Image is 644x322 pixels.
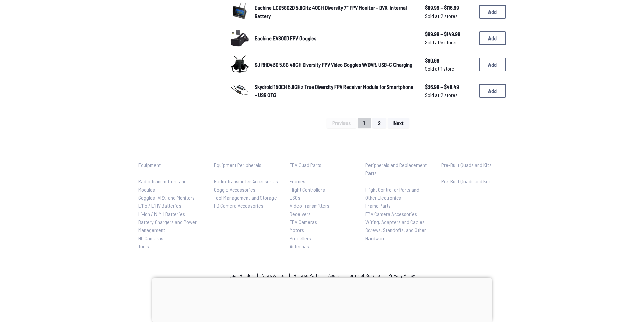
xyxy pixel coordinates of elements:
a: Frames [290,177,355,185]
a: Li-Ion / NiMH Batteries [138,210,203,218]
button: Add [479,31,506,45]
a: FPV Cameras [290,218,355,226]
a: image [230,1,249,22]
span: Flight Controllers [290,186,325,193]
a: Radio Transmitters and Modules [138,177,203,194]
a: Flight Controller Parts and Other Electronics [365,185,430,202]
a: SJ RHD430 5.8G 48CH Diversity FPV Video Goggles W/DVR, USB-C Charging [255,60,414,69]
a: Antennas [290,242,355,250]
span: Receivers [290,210,311,217]
span: FPV Cameras [290,219,317,225]
span: Li-Ion / NiMH Batteries [138,210,185,217]
button: 1 [358,118,371,128]
a: Pre-Built Quads and Kits [441,177,506,185]
a: Motors [290,226,355,234]
a: FPV Camera Accessories [365,210,430,218]
p: Equipment Peripherals [214,161,279,169]
a: Terms of Service [348,272,380,278]
span: Skydroid 150CH 5.8GHz True Diversity FPV Receiver Module for Smartphone - USB OTG [255,83,413,98]
span: $90.99 [425,56,474,65]
span: SJ RHD430 5.8G 48CH Diversity FPV Video Goggles W/DVR, USB-C Charging [255,61,412,68]
span: $36.99 - $48.49 [425,83,474,91]
a: Privacy Policy [388,272,415,278]
span: FPV Camera Accessories [365,210,417,217]
a: Tools [138,242,203,250]
a: Video Transmitters [290,202,355,210]
span: LiPo / LiHV Batteries [138,202,181,209]
span: Tool Management and Storage [214,194,277,201]
button: Add [479,5,506,19]
span: Tools [138,243,149,249]
span: Sold at 2 stores [425,12,474,20]
span: Eachine EV800D FPV Goggles [255,35,316,41]
span: Sold at 2 stores [425,91,474,99]
p: Equipment [138,161,203,169]
a: Wiring, Adapters and Cables [365,218,430,226]
a: Skydroid 150CH 5.8GHz True Diversity FPV Receiver Module for Smartphone - USB OTG [255,83,414,99]
a: Tool Management and Storage [214,194,279,202]
a: Frame Parts [365,202,430,210]
a: Eachine EV800D FPV Goggles [255,34,414,42]
span: Battery Chargers and Power Management [138,219,197,233]
img: image [230,1,249,20]
img: image [230,54,249,73]
button: 2 [372,118,386,128]
a: Eachine LCD5802D 5.8GHz 40CH Diversity 7" FPV Monitor - DVR, Internal Battery [255,4,414,20]
p: FPV Quad Parts [290,161,355,169]
span: Flight Controller Parts and Other Electronics [365,186,419,201]
a: Browse Parts [294,272,320,278]
a: Receivers [290,210,355,218]
span: Screws, Standoffs, and Other Hardware [365,227,426,241]
span: Pre-Built Quads and Kits [441,178,492,184]
span: Antennas [290,243,309,249]
span: ESCs [290,194,300,201]
span: Wiring, Adapters and Cables [365,219,425,225]
a: Propellers [290,234,355,242]
p: Peripherals and Replacement Parts [365,161,430,177]
a: Flight Controllers [290,185,355,194]
span: HD Cameras [138,235,163,241]
p: Pre-Built Quads and Kits [441,161,506,169]
span: Goggle Accessories [214,186,255,193]
p: | | | | | [226,272,418,279]
span: Eachine LCD5802D 5.8GHz 40CH Diversity 7" FPV Monitor - DVR, Internal Battery [255,4,407,19]
a: image [230,54,249,75]
a: About [328,272,339,278]
a: HD Cameras [138,234,203,242]
a: Radio Transmitter Accessories [214,177,279,185]
span: Frames [290,178,305,184]
span: Sold at 1 store [425,65,474,73]
img: image [230,80,249,99]
a: image [230,28,249,49]
a: Goggle Accessories [214,185,279,194]
span: Motors [290,227,304,233]
a: LiPo / LiHV Batteries [138,202,203,210]
span: $89.99 - $116.99 [425,4,474,12]
a: ESCs [290,194,355,202]
button: Add [479,84,506,98]
a: Screws, Standoffs, and Other Hardware [365,226,430,242]
a: Quad Builder [229,272,253,278]
a: Battery Chargers and Power Management [138,218,203,234]
span: Next [393,120,404,126]
span: Video Transmitters [290,202,329,209]
a: HD Camera Accessories [214,202,279,210]
span: $99.99 - $149.99 [425,30,474,38]
span: Sold at 5 stores [425,38,474,46]
iframe: Advertisement [152,278,492,320]
span: Frame Parts [365,202,391,209]
span: Radio Transmitter Accessories [214,178,278,184]
a: News & Intel [262,272,285,278]
a: image [230,80,249,101]
span: Propellers [290,235,311,241]
img: image [230,28,249,47]
button: Next [388,118,409,128]
a: Goggles, VRX, and Monitors [138,194,203,202]
span: Radio Transmitters and Modules [138,178,187,193]
button: Add [479,58,506,71]
span: HD Camera Accessories [214,202,263,209]
span: Goggles, VRX, and Monitors [138,194,195,201]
